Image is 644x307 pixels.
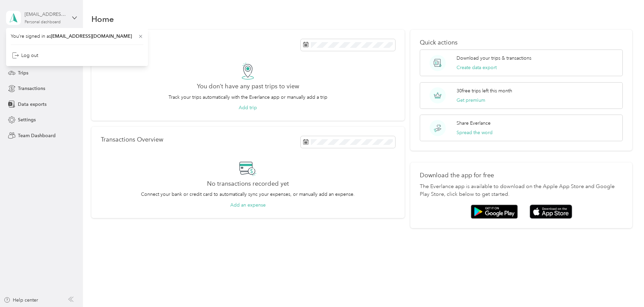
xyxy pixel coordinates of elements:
h2: You don’t have any past trips to view [197,83,299,90]
button: Create data export [457,64,497,71]
button: Spread the word [457,129,493,136]
span: [EMAIL_ADDRESS][DOMAIN_NAME] [51,33,132,39]
button: Add an expense [230,202,266,209]
span: You’re signed in as [11,33,143,40]
div: Personal dashboard [25,20,61,24]
span: Team Dashboard [18,132,56,139]
p: Transactions Overview [101,136,163,143]
span: Transactions [18,85,45,92]
h2: No transactions recorded yet [207,180,289,187]
button: Add trip [239,104,257,111]
img: Google play [471,205,518,219]
h1: Home [91,16,114,23]
p: 30 free trips left this month [457,87,512,94]
p: Track your trips automatically with the Everlance app or manually add a trip [169,94,327,101]
p: Connect your bank or credit card to automatically sync your expenses, or manually add an expense. [141,191,355,198]
iframe: Everlance-gr Chat Button Frame [606,269,644,307]
span: Settings [18,116,36,123]
p: Quick actions [420,39,623,46]
button: Help center [4,297,38,304]
p: Download the app for free [420,172,623,179]
p: The Everlance app is available to download on the Apple App Store and Google Play Store, click be... [420,183,623,199]
span: Data exports [18,101,47,108]
p: Download your trips & transactions [457,55,531,62]
span: Trips [18,69,28,76]
button: Get premium [457,97,485,104]
img: App store [530,205,572,219]
p: Share Everlance [457,120,491,127]
div: Log out [12,52,38,59]
div: [EMAIL_ADDRESS][DOMAIN_NAME] [25,11,67,18]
